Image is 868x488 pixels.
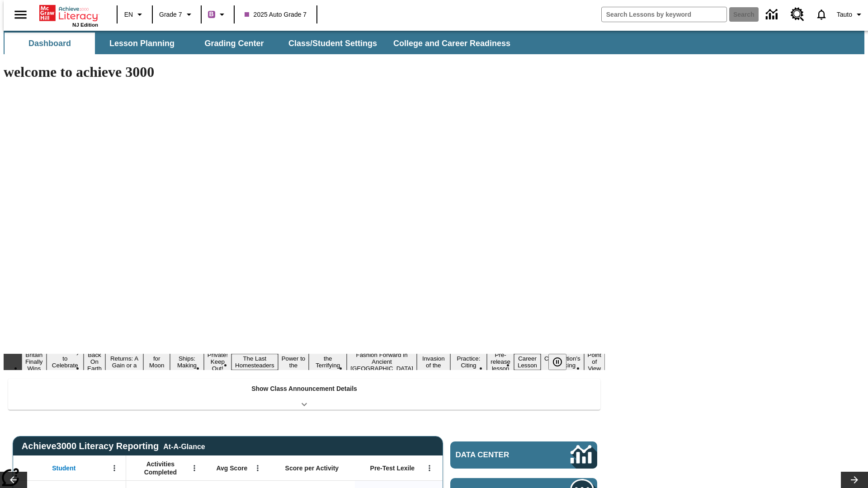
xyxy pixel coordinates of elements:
span: Activities Completed [131,460,190,476]
button: Open Menu [188,461,201,475]
button: Grading Center [189,33,279,54]
span: Avg Score [216,464,247,472]
button: Dashboard [5,33,95,54]
button: Open Menu [423,461,436,475]
button: Slide 14 Pre-release lesson [487,350,514,373]
button: Lesson Planning [97,33,187,54]
button: Slide 9 Solar Power to the People [278,347,309,377]
button: Open side menu [7,1,34,28]
button: Slide 3 Back On Earth [84,350,105,373]
a: Notifications [810,3,833,26]
button: College and Career Readiness [386,33,518,54]
span: EN [124,10,133,19]
span: NJ Edition [72,22,98,28]
div: Show Class Announcement Details [8,379,600,410]
button: Slide 11 Fashion Forward in Ancient Rome [347,350,417,373]
a: Home [39,4,98,22]
div: Pause [548,354,576,370]
a: Resource Center, Will open in new tab [785,2,810,27]
button: Slide 6 Cruise Ships: Making Waves [170,347,204,377]
a: Data Center [450,441,597,469]
button: Open Menu [108,461,121,475]
button: Slide 17 Point of View [584,350,605,373]
button: Lesson carousel, Next [841,472,868,488]
a: Data Center [760,2,785,27]
button: Slide 7 Private! Keep Out! [204,350,231,373]
button: Grade: Grade 7, Select a grade [156,6,198,23]
button: Slide 8 The Last Homesteaders [231,354,278,370]
span: Score per Activity [285,464,339,472]
span: Pre-Test Lexile [370,464,415,472]
div: Home [39,3,98,28]
button: Profile/Settings [833,6,868,23]
button: Slide 15 Career Lesson [514,354,541,370]
span: Student [52,464,75,472]
span: Achieve3000 Literacy Reporting [22,441,205,451]
button: Pause [548,354,566,370]
span: Tauto [837,10,852,19]
button: Slide 16 The Constitution's Balancing Act [541,347,584,377]
button: Slide 4 Free Returns: A Gain or a Drain? [105,347,143,377]
div: At-A-Glance [163,441,205,451]
button: Boost Class color is purple. Change class color [204,6,231,23]
span: 2025 Auto Grade 7 [245,10,307,19]
div: SubNavbar [4,31,864,54]
h1: welcome to achieve 3000 [4,64,605,80]
input: search field [602,7,726,22]
button: Slide 10 Attack of the Terrifying Tomatoes [309,347,347,377]
button: Slide 13 Mixed Practice: Citing Evidence [450,347,487,377]
button: Slide 5 Time for Moon Rules? [143,347,170,377]
button: Slide 12 The Invasion of the Free CD [417,347,450,377]
button: Class/Student Settings [281,33,384,54]
p: Show Class Announcement Details [251,384,357,394]
button: Language: EN, Select a language [120,6,149,23]
button: Open Menu [251,461,264,475]
button: Slide 2 Get Ready to Celebrate Juneteenth! [47,347,84,377]
button: Slide 1 Britain Finally Wins [22,350,47,373]
span: Grade 7 [159,10,182,19]
span: B [209,9,214,20]
span: Data Center [456,450,540,460]
div: SubNavbar [4,33,519,54]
